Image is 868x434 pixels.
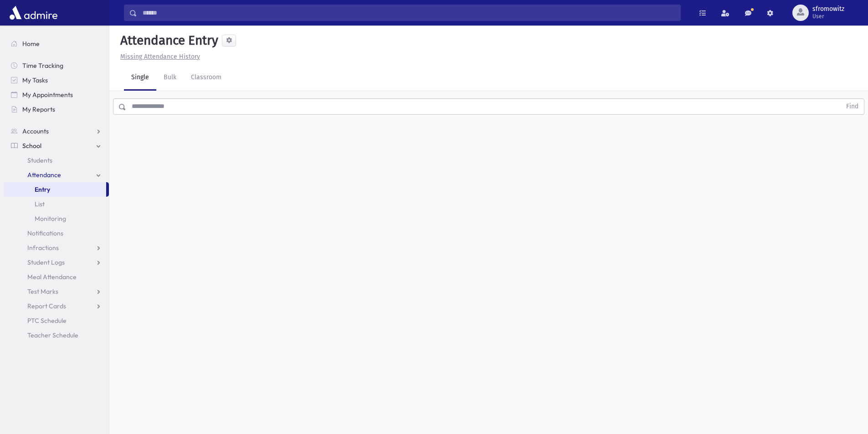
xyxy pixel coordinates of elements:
u: Missing Attendance History [120,53,200,61]
a: Student Logs [4,255,109,270]
a: Entry [4,182,106,197]
a: Infractions [4,240,109,255]
a: Students [4,153,109,168]
a: Teacher Schedule [4,328,109,342]
span: Test Marks [27,287,58,296]
span: Meal Attendance [27,273,77,281]
a: Bulk [156,65,184,91]
a: Classroom [184,65,229,91]
input: Search [137,5,680,21]
span: My Reports [22,105,55,113]
a: Time Tracking [4,58,109,73]
a: Accounts [4,124,109,138]
a: My Tasks [4,73,109,87]
h5: Attendance Entry [117,33,218,48]
span: Students [27,156,52,164]
span: My Appointments [22,91,73,99]
span: Time Tracking [22,61,63,70]
a: Report Cards [4,299,109,313]
span: Student Logs [27,258,65,266]
a: Notifications [4,226,109,240]
a: List [4,197,109,211]
button: Find [841,99,864,114]
a: Monitoring [4,211,109,226]
a: School [4,138,109,153]
a: My Appointments [4,87,109,102]
a: Meal Attendance [4,270,109,284]
a: Attendance [4,168,109,182]
span: PTC Schedule [27,317,67,325]
a: Missing Attendance History [117,53,200,61]
span: Monitoring [35,214,66,223]
span: Teacher Schedule [27,331,78,339]
span: Notifications [27,229,63,237]
span: School [22,142,41,150]
span: User [812,13,844,20]
span: Attendance [27,171,61,179]
span: My Tasks [22,76,48,84]
a: Single [124,65,156,91]
a: My Reports [4,102,109,117]
span: Report Cards [27,302,66,310]
a: Test Marks [4,284,109,299]
span: Entry [35,185,50,194]
span: sfromowitz [812,5,844,13]
span: Accounts [22,127,49,135]
a: Home [4,36,109,51]
a: PTC Schedule [4,313,109,328]
span: Home [22,40,40,48]
span: List [35,200,45,208]
span: Infractions [27,244,59,252]
img: AdmirePro [7,4,60,22]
